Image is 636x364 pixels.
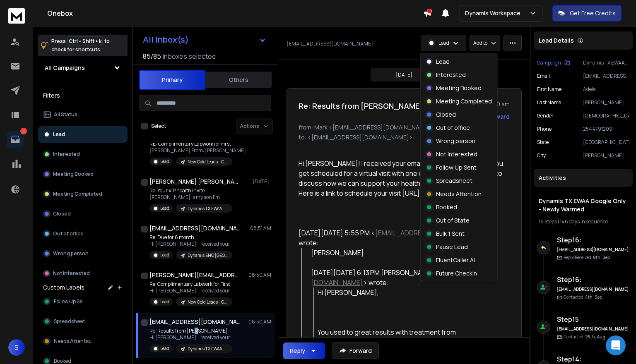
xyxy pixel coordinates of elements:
p: Meeting Booked [436,84,482,92]
button: Primary [139,70,205,90]
p: Contacted [564,334,605,340]
p: Lead [160,345,169,352]
p: First Name [537,86,561,93]
p: [PERSON_NAME] From: [PERSON_NAME] Sent: [149,147,249,154]
p: Adela [583,86,629,93]
p: Dynamis EHO [GEOGRAPHIC_DATA]-[GEOGRAPHIC_DATA]-[GEOGRAPHIC_DATA]-OK ALL ESPS Pre-Warmed [188,252,227,259]
p: Re: Due for 6 month [149,234,232,241]
div: Open Intercom Messenger [606,335,626,355]
p: Hi [PERSON_NAME]! I received your [149,241,232,247]
h6: Step 15 : [557,314,629,324]
span: 26th, Aug [585,334,605,340]
h1: Dynamis TX EWAA Google Only - Newly Warmed [539,197,628,213]
p: Re: Complimentary Labwork for First [149,281,232,287]
p: Meeting Completed [53,191,102,197]
p: Lead [160,299,169,305]
h6: Step 14 : [557,354,629,364]
p: Closed [53,211,71,217]
h1: All Campaigns [45,64,85,72]
div: [PERSON_NAME] [311,248,503,258]
div: | [539,218,628,225]
p: State [537,139,549,146]
div: Forward [486,113,510,121]
p: Bulk 1 Sent [436,230,465,238]
p: [PERSON_NAME] [583,99,629,106]
p: Wrong person [436,137,475,145]
p: Dynamis Workspace [465,9,524,17]
p: Out of office [53,230,84,237]
p: Out of State [436,216,470,225]
h6: Step 16 : [557,235,629,245]
span: Needs Attention [54,338,93,345]
p: Not Interested [436,150,477,158]
p: [GEOGRAPHIC_DATA] [583,139,629,146]
p: Gender [537,113,554,119]
p: Booked [436,203,457,211]
p: Phone [537,126,552,132]
p: Lead Details [539,36,574,45]
p: Lead [438,40,449,46]
p: Out of office [436,124,470,132]
p: [DEMOGRAPHIC_DATA] [583,113,629,119]
p: 2544791209 [583,126,629,132]
p: Dynamis TX EWAA Google Only - Newly Warmed [188,206,227,212]
p: Meeting Booked [53,171,94,177]
p: Closed [436,110,456,119]
h6: [EMAIL_ADDRESS][DOMAIN_NAME] [557,326,629,332]
p: Interested [436,71,466,79]
p: to: <[EMAIL_ADDRESS][DOMAIN_NAME]> [299,133,510,141]
p: Hi [PERSON_NAME]! I received your [149,334,232,341]
span: S [8,339,25,356]
img: logo [8,8,25,24]
div: Activities [534,169,633,187]
p: Spreadsheet [436,177,472,185]
p: Pause Lead [436,243,468,251]
p: Interested [53,151,80,158]
span: 4th, Sep [585,294,602,300]
p: 5 [20,128,27,134]
p: [PERSON_NAME] [583,152,629,159]
span: 146 days in sequence [560,218,608,225]
p: Last Name [537,99,561,106]
p: Lead [160,252,169,258]
button: Forward [332,342,379,359]
div: Reply [290,347,305,355]
span: 8th, Sep [593,254,610,260]
p: Press to check for shortcuts. [51,37,110,54]
p: Get Free Credits [570,9,616,17]
p: Wrong person [53,250,89,257]
p: [PERSON_NAME] is my son I’m [149,194,232,201]
p: Lead [436,57,450,66]
div: [DATE][DATE] 6:13 PM [PERSON_NAME] < > wrote: [311,268,503,287]
p: Not Interested [53,270,90,277]
p: Campaign [537,60,561,66]
p: Lead [53,131,65,138]
span: 16 Steps [539,218,557,225]
p: Lead [160,158,169,165]
p: from: Mark <[EMAIL_ADDRESS][DOMAIN_NAME]> [299,123,510,132]
h1: [EMAIL_ADDRESS][DOMAIN_NAME] [149,318,241,326]
span: 85 / 85 [143,51,161,61]
p: Re: Your VIP health invite [149,187,232,194]
label: Select [151,123,166,129]
p: Contacted [564,294,602,300]
p: Future Checkin [436,269,477,278]
p: 08:51 AM [250,225,271,232]
p: Add to [473,40,487,46]
p: Email [537,73,550,79]
h1: All Inbox(s) [143,36,189,44]
p: Lead [160,205,169,211]
p: All Status [54,111,77,118]
h1: Onebox [47,8,423,18]
p: Reply Received [564,254,610,261]
p: [DATE] [396,72,412,78]
p: [DATE] [253,178,271,185]
h1: [PERSON_NAME] [PERSON_NAME] [149,177,241,186]
button: Others [205,71,272,89]
span: Follow Up Sent [54,298,88,305]
p: Meeting Completed [436,97,492,105]
span: Spreadsheet [54,318,85,325]
p: Needs Attention [436,190,482,198]
h3: Custom Labels [43,283,84,292]
h1: [PERSON_NAME][EMAIL_ADDRESS][PERSON_NAME][DOMAIN_NAME] [149,271,241,279]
